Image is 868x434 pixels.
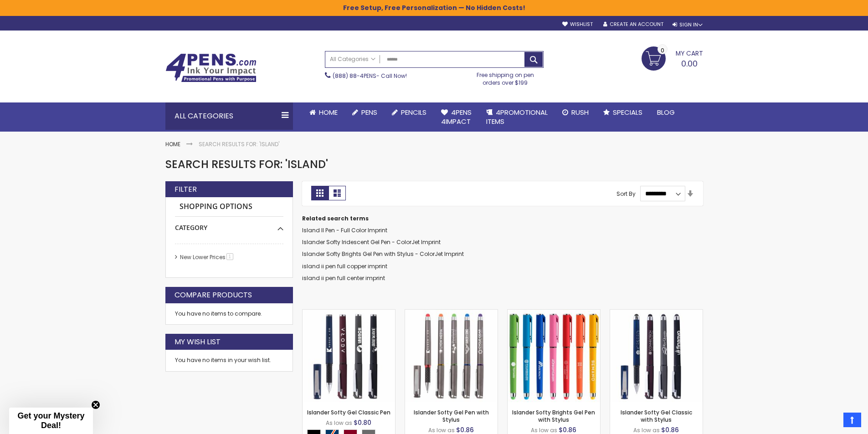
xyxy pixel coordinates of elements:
a: Wishlist [562,21,593,28]
img: Islander Softy Gel Pen with Stylus [405,310,498,402]
a: New Lower Prices1 [178,253,236,261]
span: 4Pens 4impact [441,107,472,126]
a: Islander Softy Brights Gel Pen with Stylus [508,309,600,317]
span: Blog [657,107,675,117]
span: 0 [661,46,664,55]
a: Island II Pen - Full Color Imprint [302,226,387,234]
span: Home [319,107,338,117]
div: Category [175,217,283,232]
a: Specials [596,102,650,123]
div: You have no items to compare. [165,303,293,325]
a: All Categories [325,51,380,66]
a: Pens [345,102,385,123]
a: Blog [650,102,682,123]
span: $0.80 [354,418,371,427]
div: Get your Mystery Deal!Close teaser [9,408,93,434]
span: Specials [613,107,642,117]
a: Create an Account [603,21,663,28]
span: Search results for: 'island' [165,157,328,172]
strong: Filter [175,184,197,194]
a: Islander Softy Gel Classic with Stylus [610,309,703,317]
a: Islander Softy Gel Pen with Stylus [414,408,489,424]
strong: Shopping Options [175,197,283,217]
span: Rush [571,107,589,117]
span: As low as [326,419,352,427]
span: 4PROMOTIONAL ITEMS [486,107,548,126]
strong: Search results for: 'island' [199,140,279,148]
strong: Grid [311,186,329,200]
img: Islander Softy Gel Classic Pen [303,310,395,402]
a: Home [165,140,180,148]
a: Home [302,102,345,123]
a: Islander Softy Iridescent Gel Pen - ColorJet Imprint [302,238,441,246]
span: As low as [633,426,660,434]
a: Islander Softy Gel Classic Pen [303,309,395,317]
a: 4PROMOTIONALITEMS [479,102,555,132]
div: All Categories [165,102,293,130]
button: Close teaser [91,400,100,409]
a: Pencils [385,102,434,123]
strong: Compare Products [175,290,252,300]
a: 4Pens4impact [434,102,479,132]
a: island ii pen full center imprint [302,274,385,282]
a: Islander Softy Gel Classic Pen [307,408,390,416]
img: 4Pens Custom Pens and Promotional Products [165,53,257,82]
a: Islander Softy Gel Pen with Stylus [405,309,498,317]
span: 1 [226,253,233,260]
div: You have no items in your wish list. [175,357,283,364]
div: Free shipping on pen orders over $199 [467,68,544,86]
a: Top [843,413,861,427]
a: Islander Softy Brights Gel Pen with Stylus - ColorJet Imprint [302,250,464,258]
a: Islander Softy Gel Classic with Stylus [621,408,692,424]
span: Pencils [401,107,426,117]
a: Rush [555,102,596,123]
span: - Call Now! [333,72,407,80]
span: As low as [531,426,557,434]
a: island ii pen full copper imprint [302,262,387,270]
label: Sort By [616,189,636,197]
strong: My Wish List [175,337,221,347]
span: All Categories [330,56,375,63]
dt: Related search terms [302,215,703,222]
a: Islander Softy Brights Gel Pen with Stylus [512,408,595,424]
a: 0.00 0 [642,46,703,69]
img: Islander Softy Brights Gel Pen with Stylus [508,310,600,402]
span: Get your Mystery Deal! [17,411,84,430]
span: Pens [361,107,377,117]
div: Sign In [673,21,703,28]
span: 0.00 [681,58,698,69]
img: Islander Softy Gel Classic with Stylus [610,310,703,402]
span: As low as [428,426,455,434]
a: (888) 88-4PENS [333,72,376,80]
